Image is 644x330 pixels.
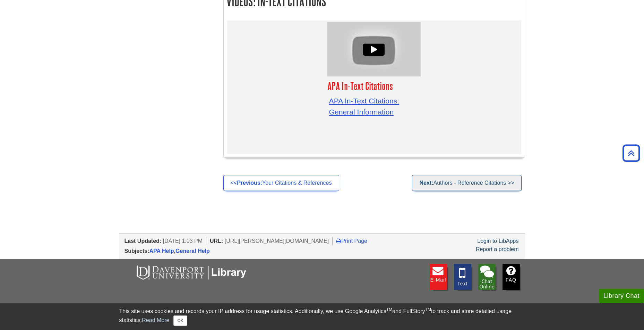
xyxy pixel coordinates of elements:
img: DU Libraries [124,264,256,281]
a: Login to LibApps [477,238,518,244]
sup: TM [425,307,431,312]
a: My Davenport [124,302,163,311]
li: Chat with Library [478,264,496,290]
sup: TM [386,307,392,312]
strong: Next: [419,180,433,186]
i: Print Page [336,238,341,244]
span: , [149,248,210,254]
span: [DATE] 1:03 PM [163,238,203,244]
a: <<Previous:Your Citations & References [223,175,339,191]
a: E-mail [430,264,447,290]
a: FAQ [503,264,520,290]
strong: Previous: [237,180,262,186]
div: Video: APA In-Text Citations [327,22,421,76]
a: Print Page [336,238,367,244]
a: Text [454,264,471,290]
span: Subjects: [124,248,149,254]
a: Read More [142,317,169,323]
div: This site uses cookies and records your IP address for usage statistics. Additionally, we use Goo... [119,307,525,326]
a: DU Library [247,302,277,311]
a: APA In-Text Citations: General Information [329,97,400,116]
a: APA Help [149,248,174,254]
a: Back to Top [620,148,642,158]
a: Archives [361,302,386,311]
img: Library Chat [478,264,496,290]
h3: APA In-Text Citations [327,80,421,92]
span: [URL][PERSON_NAME][DOMAIN_NAME] [225,238,329,244]
a: Next:Authors - Reference Citations >> [412,175,521,191]
a: Report a problem [476,246,519,252]
button: Close [173,315,187,326]
a: General Help [175,248,210,254]
a: Tutoring Services [470,302,520,311]
span: URL: [210,238,223,244]
button: Library Chat [599,289,644,303]
span: Last Updated: [124,238,162,244]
